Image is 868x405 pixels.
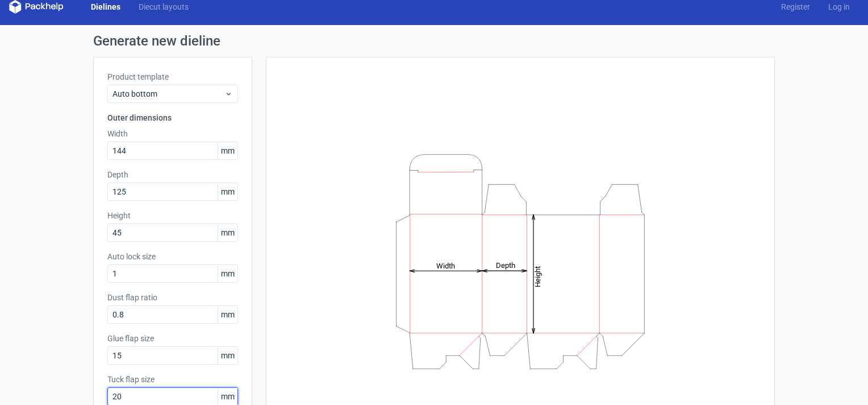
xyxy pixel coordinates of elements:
[772,1,819,13] a: Register
[112,88,224,100] span: Auto bottom
[819,1,859,13] a: Log in
[107,71,238,82] label: Product template
[107,374,238,385] label: Tuck flap size
[107,251,238,262] label: Auto lock size
[130,1,198,13] a: Diecut layouts
[218,388,237,405] span: mm
[533,266,542,287] tspan: Height
[107,169,238,180] label: Depth
[218,224,237,241] span: mm
[496,261,515,270] tspan: Depth
[82,1,130,13] a: Dielines
[93,34,775,48] h1: Generate new dieline
[218,306,237,323] span: mm
[107,112,238,123] h3: Outer dimensions
[218,265,237,282] span: mm
[436,261,455,270] tspan: Width
[107,333,238,344] label: Glue flap size
[218,142,237,159] span: mm
[218,183,237,200] span: mm
[107,128,238,139] label: Width
[107,210,238,221] label: Height
[218,347,237,364] span: mm
[107,292,238,303] label: Dust flap ratio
